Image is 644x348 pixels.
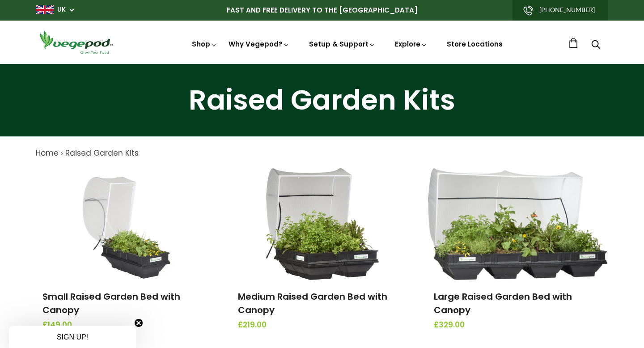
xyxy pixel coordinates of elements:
a: Large Raised Garden Bed with Canopy [434,290,572,316]
a: Store Locations [447,39,503,49]
span: £329.00 [434,319,602,331]
a: Small Raised Garden Bed with Canopy [42,290,180,316]
nav: breadcrumbs [36,148,608,159]
span: SIGN UP! [57,333,88,341]
img: Small Raised Garden Bed with Canopy [73,168,180,280]
span: › [61,148,63,158]
a: Medium Raised Garden Bed with Canopy [238,290,387,316]
img: gb_large.png [36,5,54,14]
span: £219.00 [238,319,406,331]
img: Large Raised Garden Bed with Canopy [428,168,607,280]
button: Close teaser [134,318,143,327]
a: Shop [192,39,217,49]
a: Home [36,148,59,158]
span: £149.00 [42,319,210,331]
img: Vegepod [36,30,116,55]
img: Medium Raised Garden Bed with Canopy [265,168,379,280]
a: Setup & Support [309,39,375,49]
a: UK [57,5,66,14]
h1: Raised Garden Kits [11,86,633,114]
a: Raised Garden Kits [65,148,139,158]
a: Search [591,41,600,50]
div: SIGN UP!Close teaser [9,326,136,348]
a: Explore [395,39,427,49]
a: Why Vegepod? [229,39,289,49]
